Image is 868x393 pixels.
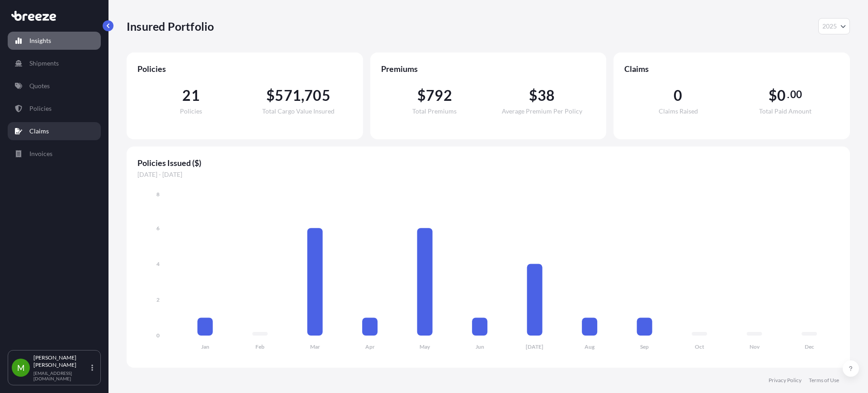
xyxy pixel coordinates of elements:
[805,343,814,350] tspan: Dec
[417,88,426,103] span: $
[127,19,214,33] p: Insured Portfolio
[310,343,320,350] tspan: Mar
[262,108,335,114] span: Total Cargo Value Insured
[137,63,352,74] span: Policies
[156,225,160,232] tspan: 6
[156,332,160,339] tspan: 0
[8,99,101,118] a: Policies
[695,343,704,350] tspan: Oct
[156,296,160,303] tspan: 2
[8,54,101,72] a: Shipments
[137,157,839,168] span: Policies Issued ($)
[29,36,51,45] p: Insights
[809,377,839,384] a: Terms of Use
[790,91,802,98] span: 00
[777,88,786,103] span: 0
[29,127,49,136] p: Claims
[201,343,209,350] tspan: Jan
[156,260,160,267] tspan: 4
[304,88,330,103] span: 705
[640,343,649,350] tspan: Sep
[769,377,802,384] a: Privacy Policy
[8,122,101,140] a: Claims
[476,343,484,350] tspan: Jun
[538,88,555,103] span: 38
[266,88,275,103] span: $
[822,22,837,31] span: 2025
[624,63,839,74] span: Claims
[585,343,595,350] tspan: Aug
[156,191,160,198] tspan: 8
[381,63,596,74] span: Premiums
[426,88,452,103] span: 792
[420,343,430,350] tspan: May
[759,108,811,114] span: Total Paid Amount
[301,88,304,103] span: ,
[29,149,52,158] p: Invoices
[137,170,839,179] span: [DATE] - [DATE]
[412,108,457,114] span: Total Premiums
[275,88,301,103] span: 571
[255,343,264,350] tspan: Feb
[8,145,101,163] a: Invoices
[8,32,101,50] a: Insights
[182,88,199,103] span: 21
[8,77,101,95] a: Quotes
[529,88,538,103] span: $
[33,370,90,381] p: [EMAIL_ADDRESS][DOMAIN_NAME]
[674,88,682,103] span: 0
[29,104,52,113] p: Policies
[17,363,25,372] span: M
[33,354,90,369] p: [PERSON_NAME] [PERSON_NAME]
[29,81,50,90] p: Quotes
[29,59,59,68] p: Shipments
[502,108,582,114] span: Average Premium Per Policy
[769,88,777,103] span: $
[526,343,543,350] tspan: [DATE]
[365,343,375,350] tspan: Apr
[659,108,698,114] span: Claims Raised
[750,343,760,350] tspan: Nov
[818,18,850,34] button: Year Selector
[787,91,789,98] span: .
[180,108,202,114] span: Policies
